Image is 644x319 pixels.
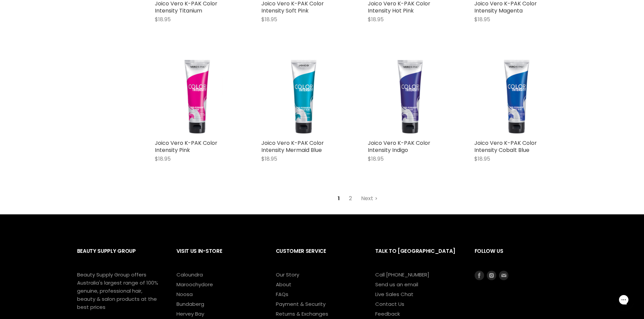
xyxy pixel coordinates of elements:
span: $18.95 [368,16,384,23]
h2: Beauty Supply Group [77,243,163,271]
img: Joico Vero K-PAK Color Intensity Cobalt Blue [488,50,546,136]
a: Noosa [176,291,193,298]
a: Returns & Exchanges [276,310,328,317]
a: Hervey Bay [176,310,204,317]
a: 2 [345,192,356,205]
a: Maroochydore [176,281,213,288]
span: $18.95 [261,155,277,163]
span: $18.95 [368,155,384,163]
img: Joico Vero K-PAK Color Intensity Indigo [382,50,439,136]
span: $18.95 [261,16,277,23]
a: Live Sales Chat [375,291,413,298]
a: About [276,281,291,288]
h2: Follow us [475,243,567,271]
a: Contact Us [375,300,404,308]
span: $18.95 [474,16,490,23]
span: $18.95 [155,155,171,163]
a: Feedback [375,310,400,317]
h2: Visit Us In-Store [176,243,262,271]
a: Joico Vero K-PAK Color Intensity Cobalt Blue [474,50,560,136]
a: Caloundra [176,271,203,278]
a: Our Story [276,271,299,278]
a: Call [PHONE_NUMBER] [375,271,429,278]
a: Joico Vero K-PAK Color Intensity Indigo [368,50,454,136]
span: 1 [334,192,343,205]
a: FAQs [276,291,288,298]
iframe: Gorgias live chat messenger [610,287,637,312]
a: Joico Vero K-PAK Color Intensity Pink [155,139,217,154]
h2: Talk to [GEOGRAPHIC_DATA] [375,243,461,271]
a: Joico Vero K-PAK Color Intensity Indigo [368,139,430,154]
span: $18.95 [155,16,171,23]
h2: Customer Service [276,243,362,271]
a: Next [357,192,381,205]
a: Payment & Security [276,300,326,308]
span: $18.95 [474,155,490,163]
a: Bundaberg [176,300,204,308]
img: Joico Vero K-PAK Color Intensity Mermaid Blue [276,50,333,136]
a: Joico Vero K-PAK Color Intensity Mermaid Blue [261,50,348,136]
a: Joico Vero K-PAK Color Intensity Pink [155,50,241,136]
a: Send us an email [375,281,418,288]
p: Beauty Supply Group offers Australia's largest range of 100% genuine, professional hair, beauty &... [77,271,158,311]
a: Joico Vero K-PAK Color Intensity Mermaid Blue [261,139,324,154]
img: Joico Vero K-PAK Color Intensity Pink [169,50,226,136]
a: Joico Vero K-PAK Color Intensity Cobalt Blue [474,139,537,154]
